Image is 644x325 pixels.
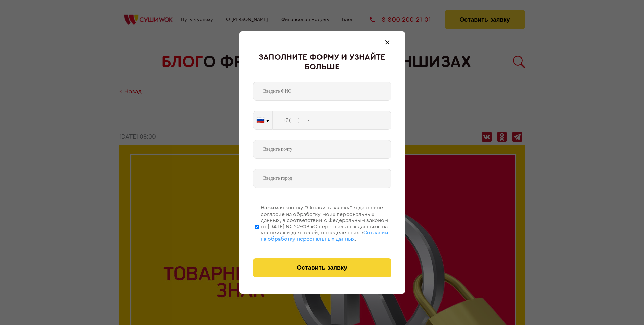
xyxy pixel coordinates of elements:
div: Заполните форму и узнайте больше [253,53,391,72]
input: Введите ФИО [253,82,391,101]
button: 🇷🇺 [253,111,272,129]
input: Введите город [253,169,391,188]
div: Нажимая кнопку “Оставить заявку”, я даю свое согласие на обработку моих персональных данных, в со... [261,205,391,242]
button: Оставить заявку [253,258,391,277]
input: Введите почту [253,140,391,159]
input: +7 (___) ___-____ [273,111,391,130]
span: Согласии на обработку персональных данных [261,230,388,242]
